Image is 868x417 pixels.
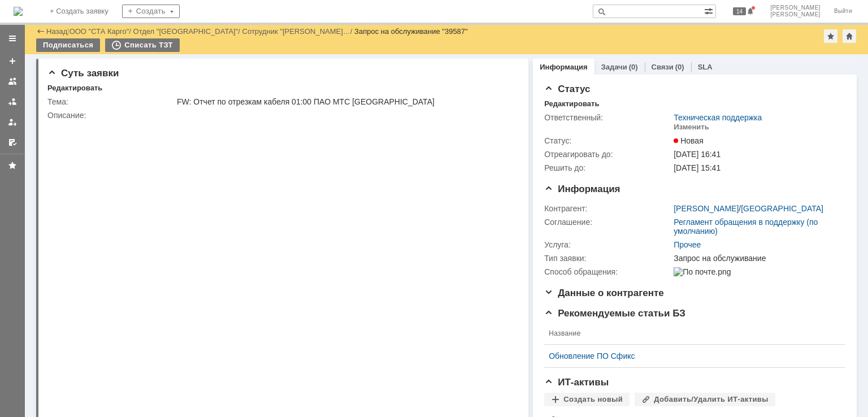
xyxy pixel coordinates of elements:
[674,123,709,132] div: Изменить
[46,27,67,36] a: Назад
[544,136,671,145] div: Статус:
[674,254,840,263] div: Запрос на обслуживание
[741,204,823,213] a: [GEOGRAPHIC_DATA]
[133,27,242,36] div: /
[70,27,133,36] div: /
[47,111,515,120] div: Описание:
[544,308,685,319] span: Рекомендуемые статьи БЗ
[674,204,739,213] a: [PERSON_NAME]
[47,68,119,79] span: Суть заявки
[122,5,180,18] div: Создать
[629,63,638,71] div: (0)
[3,113,21,131] a: Мои заявки
[242,27,355,36] div: /
[544,267,671,276] div: Способ обращения:
[354,27,468,36] div: Запрос на обслуживание "39587"
[3,93,21,111] a: Заявки в моей ответственности
[540,63,587,71] a: Информация
[544,254,671,263] div: Тип заявки:
[674,163,721,172] span: [DATE] 15:41
[544,240,671,249] div: Услуга:
[133,27,238,36] a: Отдел "[GEOGRAPHIC_DATA]"
[14,7,23,16] img: logo
[544,288,664,298] span: Данные о контрагенте
[698,63,713,71] a: SLA
[47,84,102,93] div: Редактировать
[67,27,69,35] div: |
[544,184,620,194] span: Информация
[544,204,671,213] div: Контрагент:
[544,163,671,172] div: Решить до:
[70,27,129,36] a: ООО "СТА Карго"
[843,29,856,43] div: Сделать домашней страницей
[47,97,175,106] div: Тема:
[3,52,21,70] a: Создать заявку
[770,5,821,11] span: [PERSON_NAME]
[544,377,609,388] span: ИТ-активы
[14,7,23,16] a: Перейти на домашнюю страницу
[544,150,671,159] div: Отреагировать до:
[3,72,21,90] a: Заявки на командах
[3,133,21,151] a: Мои согласования
[549,351,832,360] a: Обновление ПО Сфикс
[704,5,715,16] span: Расширенный поиск
[544,113,671,122] div: Ответственный:
[544,99,599,108] div: Редактировать
[674,136,704,145] span: Новая
[674,150,721,159] span: [DATE] 16:41
[674,204,823,213] div: /
[544,323,836,345] th: Название
[675,63,684,71] div: (0)
[544,218,671,227] div: Соглашение:
[674,267,731,276] img: По почте.png
[733,7,746,15] span: 14
[824,29,837,43] div: Добавить в избранное
[674,113,762,122] a: Техническая поддержка
[674,218,818,236] a: Регламент обращения в поддержку (по умолчанию)
[674,240,701,249] a: Прочее
[544,84,590,94] span: Статус
[177,97,513,106] div: FW: Отчет по отрезкам кабеля 01:00 ПАО МТС [GEOGRAPHIC_DATA]
[242,27,350,36] a: Сотрудник "[PERSON_NAME]…
[652,63,674,71] a: Связи
[770,11,821,18] span: [PERSON_NAME]
[601,63,627,71] a: Задачи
